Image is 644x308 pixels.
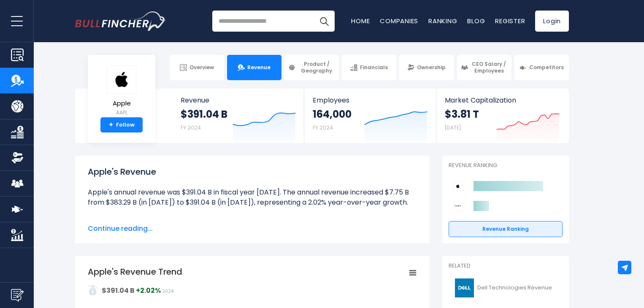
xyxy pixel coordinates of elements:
a: Overview [170,55,224,80]
tspan: Apple's Revenue Trend [88,266,182,278]
a: Blog [467,16,485,25]
img: addasd [88,285,98,295]
a: Apple AAPL [106,65,137,118]
a: Register [495,16,525,25]
span: Employees [313,96,427,104]
a: Competitors [514,55,569,80]
strong: $391.04 B [181,108,227,121]
strong: 164,000 [313,108,352,121]
span: 2024 [162,288,173,294]
img: Bullfincher logo [75,11,166,31]
img: Sony Group Corporation competitors logo [453,201,463,211]
a: Home [351,16,370,25]
strong: $391.04 B [102,286,135,295]
span: Revenue [247,64,271,71]
a: Financials [342,55,396,80]
p: Related [449,262,563,270]
a: Companies [380,16,418,25]
a: CEO Salary / Employees [457,55,511,80]
a: Product / Geography [284,55,339,80]
h1: Apple's Revenue [88,165,417,178]
span: Financials [360,64,388,71]
a: Dell Technologies Revenue [449,276,563,300]
a: Login [535,11,569,32]
small: [DATE] [445,124,461,131]
small: AAPL [107,109,136,116]
a: +Follow [100,117,143,132]
span: Product / Geography [298,61,335,74]
span: Ownership [417,64,446,71]
a: Employees 164,000 FY 2024 [304,89,436,143]
a: Revenue Ranking [449,221,563,237]
span: Continue reading... [88,224,417,234]
p: Revenue Ranking [449,162,563,169]
span: Overview [189,64,214,71]
span: Market Capitalization [445,96,560,104]
small: FY 2024 [181,124,201,131]
strong: +2.02% [136,286,161,295]
li: Apple's annual revenue was $391.04 B in fiscal year [DATE]. The annual revenue increased $7.75 B ... [88,187,417,208]
button: Search [314,11,335,32]
img: Apple competitors logo [453,181,463,191]
a: Go to homepage [75,11,166,31]
img: Ownership [11,151,24,164]
li: Apple's quarterly revenue was $94.04 B in the quarter ending [DATE]. The quarterly revenue increa... [88,218,417,248]
a: Revenue $391.04 B FY 2024 [172,89,304,143]
span: Apple [107,100,136,107]
strong: + [109,121,113,129]
a: Ranking [428,16,457,25]
img: DELL logo [454,278,475,297]
a: Market Capitalization $3.81 T [DATE] [436,89,568,143]
strong: $3.81 T [445,108,479,121]
span: CEO Salary / Employees [471,61,508,74]
small: FY 2024 [313,124,333,131]
a: Ownership [399,55,454,80]
a: Revenue [227,55,281,80]
span: Revenue [181,96,296,104]
span: Competitors [529,64,564,71]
